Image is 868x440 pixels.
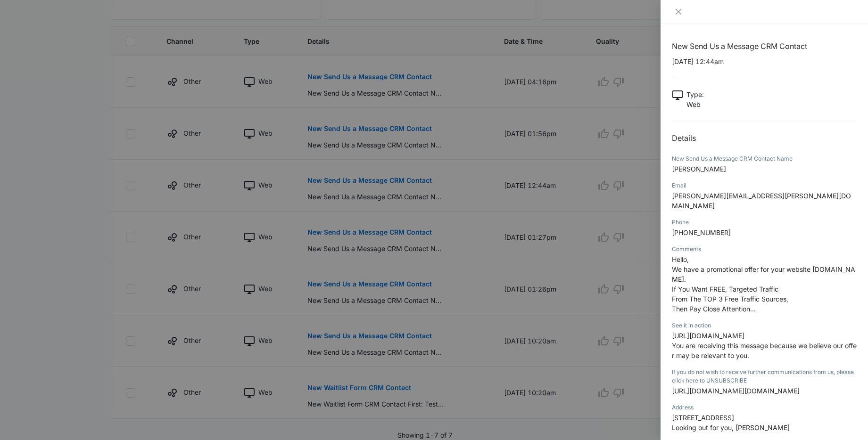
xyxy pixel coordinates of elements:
span: [PHONE_NUMBER] [672,228,731,236]
span: From The TOP 3 Free Traffic Sources, [672,295,788,303]
div: Address [672,403,857,412]
span: [URL][DOMAIN_NAME][DOMAIN_NAME] [672,387,800,395]
span: Hello, [672,255,689,263]
span: [PERSON_NAME][EMAIL_ADDRESS][PERSON_NAME][DOMAIN_NAME] [672,192,851,210]
span: Then Pay Close Attention... [672,305,756,313]
span: [STREET_ADDRESS] [672,414,734,422]
span: If You Want FREE, Targeted Traffic [672,285,778,293]
div: Comments [672,245,857,253]
button: Close [672,8,685,16]
span: [PERSON_NAME] [672,165,726,173]
h2: Details [672,132,857,144]
div: Phone [672,218,857,227]
span: close [675,8,682,16]
p: Type : [686,90,704,99]
div: New Send Us a Message CRM Contact Name [672,155,857,163]
p: Web [686,99,704,109]
span: You are receiving this message because we believe our offer may be relevant to you. [672,342,857,359]
h1: New Send Us a Message CRM Contact [672,41,857,52]
span: [URL][DOMAIN_NAME] [672,332,744,340]
div: Email [672,181,857,190]
span: We have a promotional offer for your website [DOMAIN_NAME]. [672,265,855,283]
div: See it in action [672,321,857,330]
span: Looking out for you, [PERSON_NAME] [672,424,790,432]
p: [DATE] 12:44am [672,57,857,66]
div: If you do not wish to receive further communications from us, please click here to UNSUBSCRIBE [672,368,857,385]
